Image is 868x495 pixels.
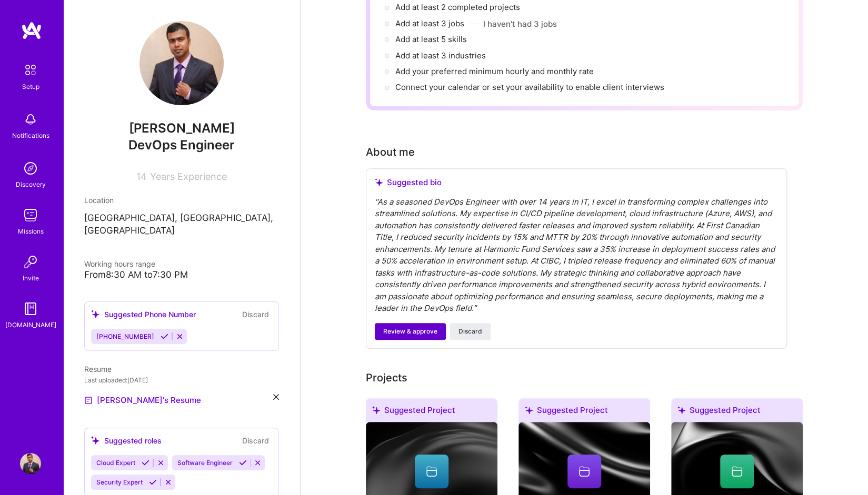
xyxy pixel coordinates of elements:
i: Accept [149,478,157,486]
img: guide book [20,298,41,319]
i: Reject [157,459,165,467]
span: Security Expert [96,478,143,486]
div: Suggested roles [91,435,162,446]
div: Missions [18,226,44,237]
span: DevOps Engineer [128,137,235,153]
img: Resume [84,396,93,405]
div: Notifications [12,130,49,141]
i: icon Close [273,394,279,400]
i: Accept [142,459,149,467]
span: Years Experience [150,171,227,182]
div: From 8:30 AM to 7:30 PM [84,269,279,280]
div: Invite [23,272,39,284]
i: icon SuggestedTeams [677,406,685,414]
div: Last uploaded: [DATE] [84,375,279,386]
span: Add at least 5 skills [395,34,467,44]
p: [GEOGRAPHIC_DATA], [GEOGRAPHIC_DATA], [GEOGRAPHIC_DATA] [84,212,279,237]
img: User Avatar [139,21,224,105]
img: User Avatar [20,453,41,474]
span: [PERSON_NAME] [84,120,279,136]
span: Add at least 2 completed projects [395,2,520,12]
div: Suggested Project [366,398,497,426]
i: icon SuggestedTeams [375,178,383,186]
img: setup [19,59,42,81]
span: [PHONE_NUMBER] [96,332,154,340]
button: Discard [239,435,272,447]
span: Add at least 3 jobs [395,18,464,28]
div: Suggested bio [375,177,778,188]
div: Setup [22,81,39,92]
div: " As a seasoned DevOps Engineer with over 14 years in IT, I excel in transforming complex challen... [375,196,778,315]
span: Add your preferred minimum hourly and monthly rate [395,66,594,76]
i: Accept [161,332,168,340]
button: Discard [450,323,491,340]
div: Suggested Project [671,398,803,426]
i: Reject [254,459,262,467]
i: Reject [176,332,184,340]
span: Discard [458,327,482,336]
img: bell [20,109,41,130]
button: Discard [239,308,272,320]
span: Connect your calendar or set your availability to enable client interviews [395,82,664,92]
i: icon SuggestedTeams [91,310,100,319]
img: Invite [20,251,41,272]
span: 14 [136,171,147,182]
span: Cloud Expert [96,459,135,467]
img: logo [21,21,42,40]
div: Discovery [16,179,46,190]
span: Add at least 3 industries [395,50,486,60]
img: discovery [20,158,41,179]
a: [PERSON_NAME]'s Resume [84,394,201,407]
div: Suggested Phone Number [91,309,196,320]
i: Reject [164,478,172,486]
i: Accept [239,459,247,467]
div: Add projects you've worked on [366,370,407,386]
a: User Avatar [17,453,44,474]
div: Suggested Project [518,398,650,426]
i: icon SuggestedTeams [525,406,533,414]
div: [DOMAIN_NAME] [5,319,56,330]
span: Software Engineer [177,459,233,467]
div: Location [84,195,279,206]
i: icon SuggestedTeams [91,436,100,445]
div: About me [366,144,415,160]
div: Projects [366,370,407,386]
span: Working hours range [84,259,155,268]
span: Resume [84,365,112,373]
i: icon SuggestedTeams [372,406,380,414]
img: teamwork [20,205,41,226]
button: Review & approve [375,323,446,340]
span: Review & approve [383,327,437,336]
button: I haven't had 3 jobs [483,18,557,29]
